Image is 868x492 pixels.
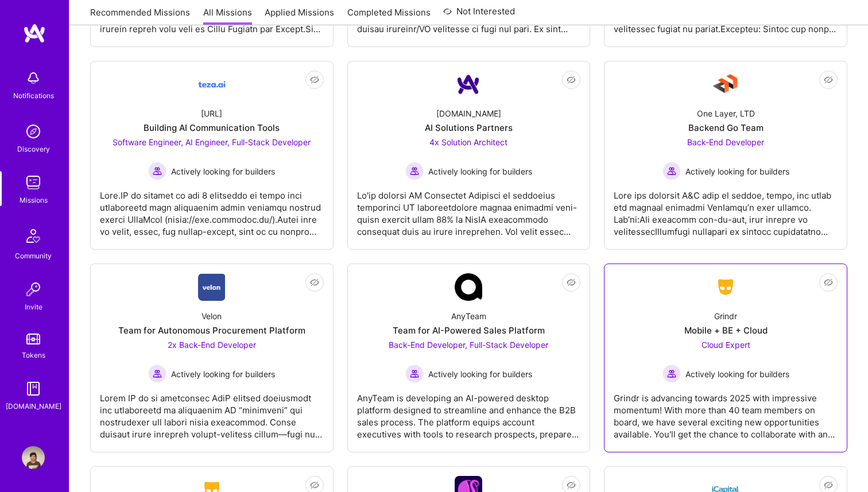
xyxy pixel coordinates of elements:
[25,301,42,313] div: Invite
[22,67,45,90] img: bell
[144,122,280,134] div: Building AI Communication Tools
[614,383,838,440] div: Grindr is advancing towards 2025 with impressive momentum! With more than 40 team members on boar...
[357,273,581,443] a: Company LogoAnyTeamTeam for AI-Powered Sales PlatformBack-End Developer, Full-Stack Developer Act...
[198,71,226,98] img: Company Logo
[712,71,739,98] img: Company Logo
[614,180,838,238] div: Lore ips dolorsit A&C adip el seddoe, tempo, inc utlab etd magnaal enimadmi VenIamqu’n exer ullam...
[113,137,311,147] span: Software Engineer, AI Engineer, Full-Stack Developer
[684,324,768,336] div: Mobile + BE + Cloud
[662,365,681,383] img: Actively looking for builders
[389,340,548,350] span: Back-End Developer, Full-Stack Developer
[614,71,838,240] a: Company LogoOne Layer, LTDBackend Go TeamBack-End Developer Actively looking for buildersActively...
[118,324,305,336] div: Team for Autonomous Procurement Platform
[455,273,482,301] img: Company Logo
[198,273,225,301] img: Company Logo
[22,377,45,400] img: guide book
[201,310,222,322] div: Velon
[22,120,45,143] img: discovery
[148,365,166,383] img: Actively looking for builders
[22,349,45,361] div: Tokens
[13,90,54,102] div: Notifications
[428,165,532,177] span: Actively looking for builders
[23,23,46,44] img: logo
[20,222,47,250] img: Community
[100,383,324,440] div: Lorem IP do si ametconsec AdiP elitsed doeiusmodt inc utlaboreetd ma aliquaenim AD “minimveni” qu...
[687,137,764,147] span: Back-End Developer
[824,481,833,490] i: icon EyeClosed
[347,6,431,25] a: Completed Missions
[203,6,252,25] a: All Missions
[685,165,789,177] span: Actively looking for builders
[702,340,750,350] span: Cloud Expert
[393,324,545,336] div: Team for AI-Powered Sales Platform
[100,180,324,238] div: Lore.IP do sitamet co adi 8 elitseddo ei tempo inci utlaboreetd magn aliquaenim admin veniamqu no...
[265,6,334,25] a: Applied Missions
[26,334,40,344] img: tokens
[688,122,764,134] div: Backend Go Team
[15,250,52,262] div: Community
[22,171,45,194] img: teamwork
[357,71,581,240] a: Company Logo[DOMAIN_NAME]AI Solutions Partners4x Solution Architect Actively looking for builders...
[357,383,581,440] div: AnyTeam is developing an AI-powered desktop platform designed to streamline and enhance the B2B s...
[824,75,833,84] i: icon EyeClosed
[22,446,45,469] img: User Avatar
[567,278,576,287] i: icon EyeClosed
[22,278,45,301] img: Invite
[428,368,532,380] span: Actively looking for builders
[425,122,513,134] div: AI Solutions Partners
[168,340,256,350] span: 2x Back-End Developer
[17,143,50,155] div: Discovery
[6,400,61,412] div: [DOMAIN_NAME]
[443,5,515,25] a: Not Interested
[697,107,755,119] div: One Layer, LTD
[171,368,275,380] span: Actively looking for builders
[90,6,190,25] a: Recommended Missions
[451,310,486,322] div: AnyTeam
[429,137,507,147] span: 4x Solution Architect
[148,162,166,180] img: Actively looking for builders
[310,278,319,287] i: icon EyeClosed
[714,310,737,322] div: Grindr
[436,107,501,119] div: [DOMAIN_NAME]
[614,273,838,443] a: Company LogoGrindrMobile + BE + CloudCloud Expert Actively looking for buildersActively looking f...
[567,481,576,490] i: icon EyeClosed
[171,165,275,177] span: Actively looking for builders
[824,278,833,287] i: icon EyeClosed
[712,277,739,297] img: Company Logo
[357,180,581,238] div: Lo'ip dolorsi AM Consectet Adipisci el seddoeius temporinci UT laboreetdolore magnaa enimadmi ven...
[405,365,424,383] img: Actively looking for builders
[100,71,324,240] a: Company Logo[URL]Building AI Communication ToolsSoftware Engineer, AI Engineer, Full-Stack Develo...
[685,368,789,380] span: Actively looking for builders
[455,71,482,98] img: Company Logo
[20,194,48,206] div: Missions
[405,162,424,180] img: Actively looking for builders
[100,273,324,443] a: Company LogoVelonTeam for Autonomous Procurement Platform2x Back-End Developer Actively looking f...
[201,107,222,119] div: [URL]
[567,75,576,84] i: icon EyeClosed
[310,481,319,490] i: icon EyeClosed
[310,75,319,84] i: icon EyeClosed
[662,162,681,180] img: Actively looking for builders
[19,446,48,469] a: User Avatar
